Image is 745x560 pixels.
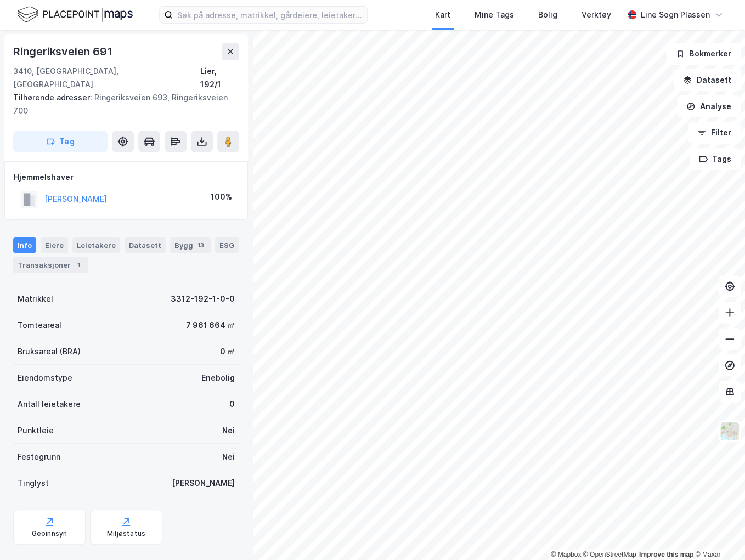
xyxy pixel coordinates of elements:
[18,424,54,437] div: Punktleie
[551,551,581,558] a: Mapbox
[690,507,745,560] div: Kontrollprogram for chat
[14,171,239,184] div: Hjemmelshaver
[690,507,745,560] iframe: Chat Widget
[107,529,145,538] div: Miljøstatus
[582,8,611,21] div: Verktøy
[688,122,741,144] button: Filter
[201,371,235,384] div: Enebolig
[73,259,84,270] div: 1
[18,371,72,384] div: Eiendomstype
[195,240,206,251] div: 13
[222,424,235,437] div: Nei
[18,319,61,332] div: Tomteareal
[667,43,741,65] button: Bokmerker
[173,7,367,23] input: Søk på adresse, matrikkel, gårdeiere, leietakere eller personer
[13,257,88,273] div: Transaksjoner
[18,450,60,463] div: Festegrunn
[674,69,741,91] button: Datasett
[170,237,211,253] div: Bygg
[186,319,235,332] div: 7 961 664 ㎡
[32,529,67,538] div: Geoinnsyn
[215,237,239,253] div: ESG
[13,131,108,152] button: Tag
[538,8,557,21] div: Bolig
[641,8,710,21] div: Line Sogn Plassen
[639,551,693,558] a: Improve this map
[18,5,133,24] img: logo.f888ab2527a4732fd821a326f86c7f29.svg
[435,8,450,21] div: Kart
[13,91,230,117] div: Ringeriksveien 693, Ringeriksveien 700
[18,345,81,358] div: Bruksareal (BRA)
[13,65,200,91] div: 3410, [GEOGRAPHIC_DATA], [GEOGRAPHIC_DATA]
[18,292,53,306] div: Matrikkel
[172,477,235,490] div: [PERSON_NAME]
[229,398,235,411] div: 0
[222,450,235,463] div: Nei
[13,237,36,253] div: Info
[72,237,120,253] div: Leietakere
[690,148,741,170] button: Tags
[583,551,636,558] a: OpenStreetMap
[125,237,166,253] div: Datasett
[475,8,514,21] div: Mine Tags
[41,237,68,253] div: Eiere
[13,43,114,60] div: Ringeriksveien 691
[220,345,235,358] div: 0 ㎡
[211,190,232,203] div: 100%
[171,292,235,306] div: 3312-192-1-0-0
[13,93,94,102] span: Tilhørende adresser:
[719,421,740,442] img: Z
[677,95,741,117] button: Analyse
[200,65,239,91] div: Lier, 192/1
[18,398,81,411] div: Antall leietakere
[18,477,49,490] div: Tinglyst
